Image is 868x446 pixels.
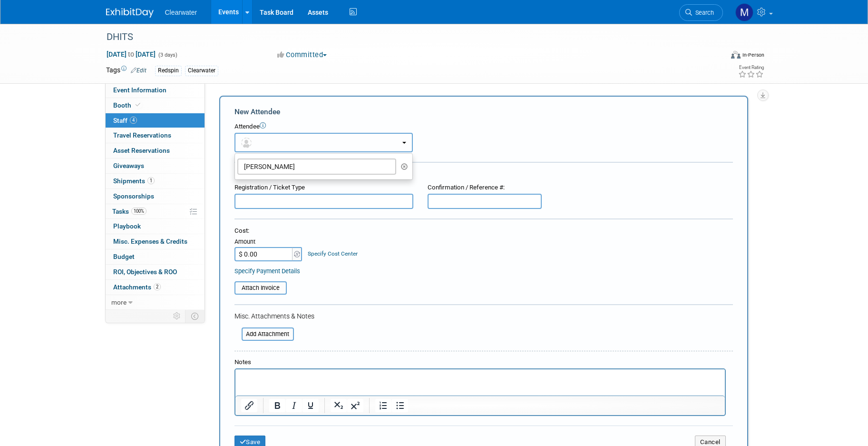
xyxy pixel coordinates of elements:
span: 4 [130,117,137,124]
a: Staff4 [106,113,205,128]
button: Bullet list [392,399,408,412]
div: Event Rating [738,65,764,70]
div: In-Person [742,51,764,59]
div: Confirmation / Reference #: [428,183,542,192]
div: Registration / Ticket Type [234,183,413,192]
a: Specify Payment Details [234,268,300,275]
span: Tasks [112,208,146,215]
a: Search [679,4,723,21]
button: Underline [302,399,319,412]
a: Event Information [106,83,205,98]
div: Cost: [234,227,733,236]
span: 2 [154,283,161,290]
div: Registration / Ticket Info (optional) [234,169,733,178]
img: Monica Pastor [735,3,753,21]
a: Shipments1 [106,174,205,188]
a: Edit [131,67,146,74]
td: Toggle Event Tabs [185,310,205,322]
span: [DATE] [DATE] [106,50,156,59]
a: more [106,295,205,310]
span: Misc. Expenses & Credits [113,238,187,245]
div: Event Format [667,50,765,64]
td: Personalize Event Tab Strip [169,310,185,322]
a: Specify Cost Center [308,250,358,257]
div: New Attendee [234,107,733,117]
span: Giveaways [113,162,144,169]
a: Attachments2 [106,280,205,295]
a: Travel Reservations [106,128,205,143]
a: Misc. Expenses & Credits [106,234,205,249]
div: Clearwater [185,66,218,76]
span: Booth [113,101,142,109]
div: DHITS [103,29,709,46]
span: Staff [113,117,137,124]
span: (3 days) [157,52,177,58]
span: to [127,50,136,58]
span: Shipments [113,177,155,185]
span: Search [692,9,714,16]
button: Subscript [331,399,347,412]
button: Insert/edit link [241,399,257,412]
button: Italic [286,399,302,412]
a: Budget [106,249,205,264]
i: Booth reservation complete [136,102,140,108]
div: Misc. Attachments & Notes [234,311,733,321]
a: ROI, Objectives & ROO [106,265,205,279]
button: Committed [274,50,331,60]
button: Numbered list [375,399,391,412]
button: Bold [269,399,285,412]
div: Attendee [234,122,733,131]
a: Sponsorships [106,189,205,204]
span: Asset Reservations [113,147,170,154]
span: Budget [113,253,135,260]
span: Travel Reservations [113,131,171,139]
span: 1 [147,177,155,184]
a: Giveaways [106,159,205,173]
td: Tags [106,65,146,76]
img: Format-Inperson.png [731,51,741,59]
a: Playbook [106,219,205,234]
div: Redspin [155,66,182,76]
span: Sponsorships [113,192,154,200]
span: Clearwater [165,9,197,16]
a: Booth [106,98,205,113]
span: more [111,298,127,306]
div: Notes [234,358,726,367]
a: Tasks100% [106,204,205,219]
span: Playbook [113,222,141,230]
span: ROI, Objectives & ROO [113,268,177,276]
span: 100% [131,208,146,215]
iframe: Rich Text Area [235,369,725,396]
button: Superscript [347,399,363,412]
span: Attachments [113,283,161,291]
span: Event Information [113,86,166,94]
img: ExhibitDay [106,8,154,18]
a: Asset Reservations [106,143,205,158]
div: Amount [234,238,303,247]
input: Search [237,159,397,175]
